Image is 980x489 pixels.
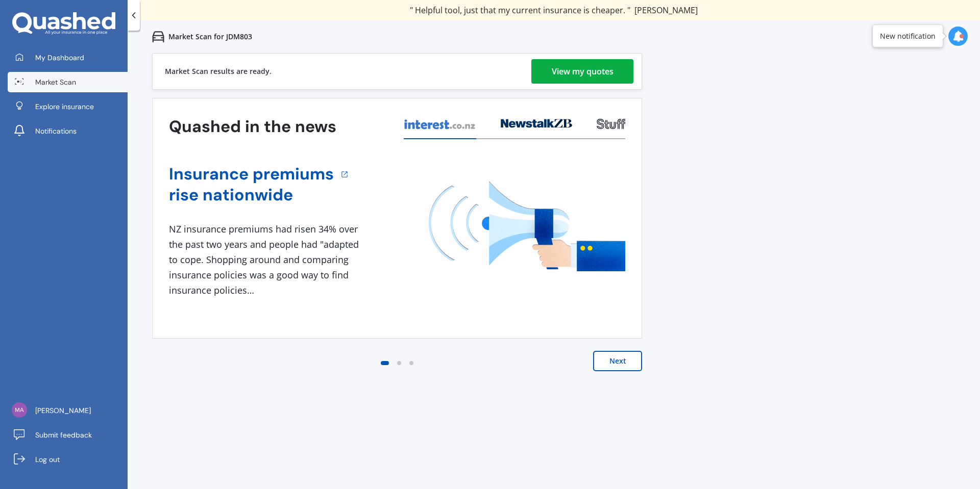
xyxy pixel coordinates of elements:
div: Market Scan results are ready. [165,54,272,89]
a: Market Scan [8,72,128,92]
img: media image [429,181,625,271]
span: My Dashboard [35,53,84,63]
div: New notification [880,31,936,41]
div: View my quotes [552,59,614,84]
img: d57983e61b79fdf9e4d95634aca32d8c [12,402,27,418]
a: Notifications [8,121,128,141]
a: [PERSON_NAME] [8,400,128,421]
span: Notifications [35,126,77,136]
span: Submit feedback [35,430,92,440]
a: Explore insurance [8,96,128,117]
button: Next [593,351,642,371]
p: Market Scan for JDM803 [168,32,252,42]
span: Explore insurance [35,101,94,112]
a: Insurance premiums [169,164,334,185]
a: View my quotes [531,59,633,84]
a: Submit feedback [8,425,128,445]
a: rise nationwide [169,185,334,205]
div: NZ insurance premiums had risen 34% over the past two years and people had "adapted to cope. Shop... [169,222,363,298]
img: car.f15378c7a67c060ca3f3.svg [152,31,164,43]
span: Log out [35,454,60,465]
h3: Quashed in the news [169,116,336,137]
a: Log out [8,449,128,470]
span: Market Scan [35,77,76,87]
span: [PERSON_NAME] [35,405,91,416]
a: My Dashboard [8,47,128,68]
